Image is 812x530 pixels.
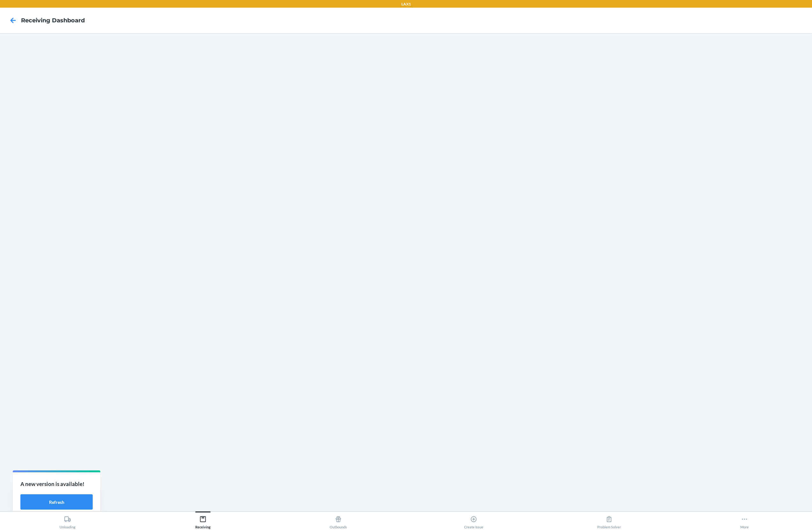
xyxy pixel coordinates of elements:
[406,512,542,529] button: Create Issue
[401,1,411,7] p: LAX1
[330,513,347,529] div: Outbounds
[740,513,749,529] div: More
[20,480,93,488] p: A new version is available!
[135,512,271,529] button: Receiving
[60,513,75,529] div: Unloading
[597,513,621,529] div: Problem Solver
[677,512,812,529] button: More
[195,513,211,529] div: Receiving
[464,513,483,529] div: Create Issue
[5,38,807,506] iframe: Receiving dashboard
[21,16,85,25] h4: Receiving dashboard
[271,512,406,529] button: Outbounds
[20,494,93,510] button: Refresh
[541,512,677,529] button: Problem Solver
